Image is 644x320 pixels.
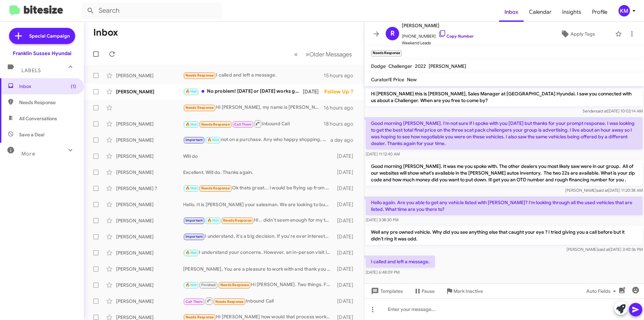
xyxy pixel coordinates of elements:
span: Inbox [19,83,76,90]
div: Hi [PERSON_NAME]. Two things. First, I'd like to put down the hold deposit on the Ioniq 6., but I... [183,281,334,289]
div: [DATE] [334,282,359,288]
div: [DATE] [334,201,359,208]
div: [PERSON_NAME] [116,298,183,305]
span: R [390,28,395,39]
div: [PERSON_NAME] [116,282,183,288]
span: Needs Response [185,73,214,78]
small: Needs Response [371,50,402,56]
span: Needs Response [19,99,76,106]
span: Important [185,138,203,142]
nav: Page navigation example [290,47,356,61]
span: [PERSON_NAME] [402,21,474,30]
p: Good morning [PERSON_NAME]. It was me you spoke with. The other dealers you most likely saw were ... [366,160,643,186]
span: Templates [370,285,403,297]
span: Needs Response [201,122,230,127]
div: [PERSON_NAME], You are a pleasure to work with and thank you for the option. Have a great day! [183,266,334,272]
span: 2022 [415,63,426,69]
span: Challenger [388,63,412,69]
a: Inbox [499,2,524,22]
div: [DATE] [334,249,359,256]
span: Finished [201,283,216,287]
span: 🔥 Hot [185,89,197,94]
span: [DATE] 6:48:09 PM [366,270,399,275]
div: 16 hours ago [324,104,359,111]
div: KM [619,5,630,16]
span: 🔥 Hot [207,138,219,142]
a: Calendar [524,2,557,22]
div: [PERSON_NAME] [116,249,183,256]
div: Follow Up ? [324,88,359,95]
a: Special Campaign [9,28,75,44]
span: More [21,151,35,157]
p: Hi [PERSON_NAME] this is [PERSON_NAME], Sales Manager at [GEOGRAPHIC_DATA] Hyundai. I saw you con... [366,88,643,106]
p: Good morning [PERSON_NAME]. I'm not sure if I spoke with you [DATE] but thanks for your prompt re... [366,117,643,149]
div: [DATE] [334,153,359,159]
span: Profile [587,2,613,22]
span: Dodge [371,63,386,69]
span: [PERSON_NAME] [DATE] 11:20:38 AM [565,188,643,193]
div: [PERSON_NAME] [116,233,183,240]
button: Apply Tags [543,28,612,40]
span: Apply Tags [571,28,595,40]
div: I understand, it's a big decision. If you're ever interested in exploring options for your vehicl... [183,233,334,240]
div: [PERSON_NAME] [116,121,183,127]
span: All Conversations [19,115,57,122]
span: Special Campaign [29,33,70,39]
span: 🔥 Hot [207,218,219,223]
div: [PERSON_NAME] [116,153,183,159]
button: Mark Inactive [440,285,488,297]
span: 🔥 Hot [185,122,197,127]
div: 15 hours ago [324,72,359,79]
div: [PERSON_NAME] [116,72,183,79]
span: Important [185,234,203,239]
div: Franklin Sussex Hyundai [13,50,71,57]
div: [PERSON_NAME] [116,266,183,272]
span: Needs Response [220,283,249,287]
span: Needs Response [201,186,230,190]
div: [DATE] [334,233,359,240]
span: Needs Response [185,105,214,110]
span: Pause [422,285,435,297]
div: a day ago [330,137,359,143]
div: not on a purchase. Any who happy shopping, any questions feel free to reach out [183,136,330,144]
div: No problem! [DATE] or [DATE] works great. What time would you prefer? Let me know, and I’ll sched... [183,88,303,95]
div: [DATE] [334,169,359,176]
button: Templates [364,285,408,297]
span: Sender [DATE] 10:02:14 AM [583,108,643,113]
span: Curator/E Price [371,77,404,83]
button: Previous [290,47,302,61]
p: Well any pre owned vehicle. Why did you see anything else that caught your eye ? I tried giving y... [366,226,643,245]
span: [PERSON_NAME] [429,63,466,69]
span: Needs Response [185,315,214,319]
div: I understand your concerns. However, an in-person visit is essential for an accurate offer. We va... [183,249,334,257]
span: [PHONE_NUMBER] [402,30,474,40]
div: I called and left a message. [183,72,324,79]
span: [DATE] 3:38:30 PM [366,217,398,222]
span: « [294,50,298,58]
span: Save a Deal [19,131,44,138]
div: Hello. It is [PERSON_NAME] your salesman. We are looking to buy cars, but obv if you want to try ... [183,201,334,208]
div: [PERSON_NAME] ? [116,185,183,192]
div: 18 hours ago [324,121,359,127]
span: Needs Response [223,218,252,223]
span: (1) [71,83,76,90]
span: Call Them [185,300,203,304]
div: Hi .. didn't seem enough for my trade .. honestly another dealer offered me 48490 right off the b... [183,217,334,224]
a: Insights [557,2,587,22]
span: Call Them [234,122,252,127]
div: [PERSON_NAME] [116,169,183,176]
span: 🔥 Hot [185,186,197,190]
button: Auto Fields [581,285,624,297]
span: Important [185,218,203,223]
div: [PERSON_NAME] [116,201,183,208]
div: Inbound Call [183,120,324,128]
span: [DATE] 11:12:40 AM [366,151,400,156]
p: Hello again. Are you able to get any vehicle listed with [PERSON_NAME]? I'm looking through all t... [366,196,643,215]
span: [PERSON_NAME] [DATE] 3:40:36 PM [567,247,643,252]
button: Pause [408,285,440,297]
div: Excellent. Will do. Thanks again. [183,169,334,176]
div: [PERSON_NAME] [116,217,183,224]
p: I called and left a message. [366,256,435,268]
